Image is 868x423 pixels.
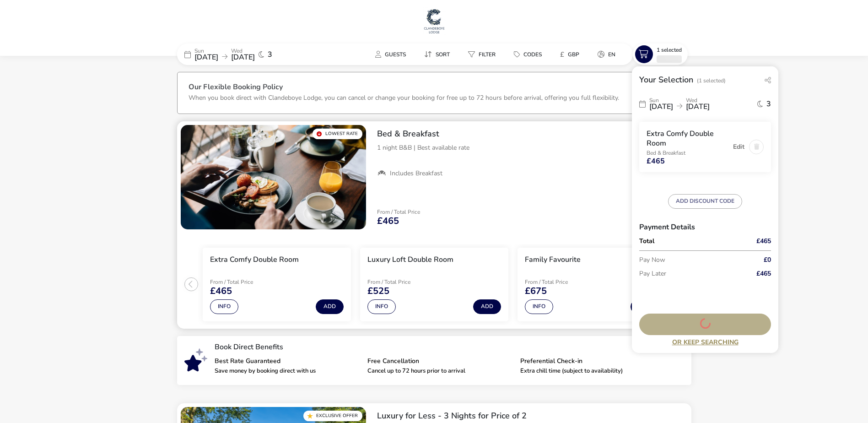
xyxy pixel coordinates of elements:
p: Book Direct Benefits [215,343,673,351]
p: 1 night B&B | Best available rate [377,143,684,152]
button: Add [473,299,501,314]
p: Bed & Breakfast [647,150,728,156]
p: Preferential Check-in [520,358,666,364]
p: Wed [686,98,710,103]
span: £465 [377,217,399,226]
p: Free Cancellation [367,358,513,364]
p: From / Total Price [210,279,275,285]
p: When you book direct with Clandeboye Lodge, you can cancel or change your booking for free up to ... [189,93,619,102]
div: Sun[DATE]Wed[DATE]3 [639,93,771,114]
button: 1 Selected [633,43,688,65]
p: Total [639,238,744,244]
h3: Extra Comfy Double Room [647,129,728,148]
span: (1 Selected) [697,77,726,84]
p: From / Total Price [377,209,420,215]
p: Best Rate Guaranteed [215,358,360,364]
button: £GBP [553,48,587,61]
p: Pay Later [639,267,744,281]
h2: Your Selection [639,74,693,85]
button: en [590,48,623,61]
p: From / Total Price [367,279,432,285]
span: [DATE] [194,52,218,62]
button: Add [631,299,658,314]
span: £675 [525,287,547,296]
i: £ [560,50,564,59]
h3: Family Favourite [525,255,581,265]
swiper-slide: 2 / 3 [356,244,513,325]
span: [DATE] [649,102,673,112]
h3: Extra Comfy Double Room [210,255,299,265]
swiper-slide: 3 / 3 [513,244,670,325]
button: Info [525,299,553,314]
button: Add [316,299,344,314]
span: £525 [367,287,389,296]
span: 3 [268,51,272,58]
span: £465 [647,157,665,165]
naf-pibe-menu-bar-item: Codes [507,48,553,61]
naf-pibe-menu-bar-item: Guests [368,48,417,61]
p: Cancel up to 72 hours prior to arrival [367,368,513,374]
p: Extra chill time (subject to availability) [520,368,666,374]
naf-pibe-menu-bar-item: en [590,48,626,61]
span: £0 [764,257,771,263]
naf-pibe-menu-bar-item: Sort [417,48,461,61]
span: Guests [385,51,406,58]
h3: Luxury Loft Double Room [367,255,453,265]
span: [DATE] [231,52,255,62]
button: Guests [368,48,413,61]
h2: Bed & Breakfast [377,129,684,139]
span: [DATE] [686,102,710,112]
span: en [608,51,615,58]
p: Save money by booking direct with us [215,368,360,374]
span: £465 [756,238,771,244]
button: Sort [417,48,457,61]
span: Includes Breakfast [390,169,442,178]
a: Or Keep Searching [639,339,771,346]
button: Filter [461,48,503,61]
span: Sort [436,51,450,58]
button: Edit [733,143,744,150]
span: Codes [523,51,542,58]
span: 3 [766,100,771,108]
button: Info [367,299,396,314]
span: £465 [756,271,771,277]
h3: Our Flexible Booking Policy [189,83,680,93]
div: Lowest Rate [313,129,362,139]
naf-pibe-menu-bar-item: £GBP [553,48,590,61]
p: From / Total Price [525,279,590,285]
span: GBP [568,51,579,58]
img: Main Website [423,7,446,35]
naf-pibe-menu-bar-item: 1 Selected [633,43,691,65]
span: 1 Selected [657,46,682,54]
naf-pibe-menu-bar-item: Filter [461,48,507,61]
button: ADD DISCOUNT CODE [668,194,742,209]
button: Codes [507,48,549,61]
p: Wed [231,48,255,54]
p: Pay Now [639,253,744,267]
p: Sun [194,48,218,54]
span: £465 [210,287,232,296]
button: Info [210,299,238,314]
div: Bed & Breakfast1 night B&B | Best available rateIncludes Breakfast [370,121,691,185]
swiper-slide: 1 / 1 [181,125,366,229]
div: Exclusive Offer [303,411,362,421]
h3: Payment Details [639,216,771,238]
div: Sun[DATE]Wed[DATE]3 [177,43,314,65]
swiper-slide: 1 / 3 [198,244,356,325]
span: Filter [479,51,496,58]
h2: Luxury for Less - 3 Nights for Price of 2 [377,411,684,421]
p: Sun [649,98,673,103]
